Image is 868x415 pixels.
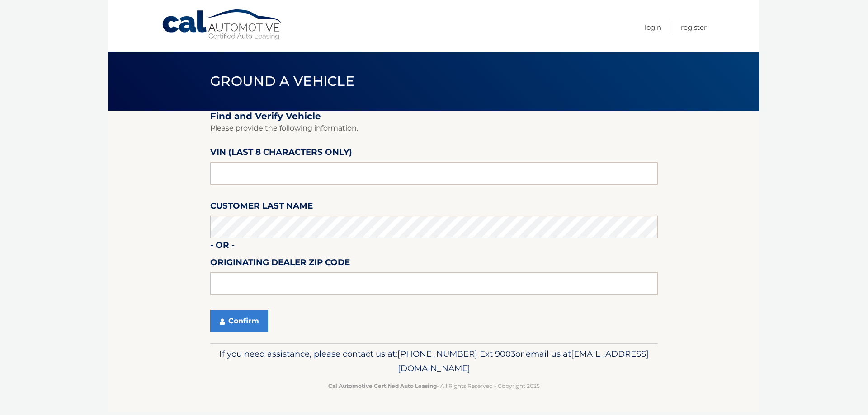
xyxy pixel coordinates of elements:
[210,199,313,216] label: Customer Last Name
[210,145,352,162] label: VIN (last 8 characters only)
[645,20,661,35] a: Login
[210,111,658,122] h2: Find and Verify Vehicle
[397,349,515,359] span: [PHONE_NUMBER] Ext 9003
[161,9,283,41] a: Cal Automotive
[210,122,658,135] p: Please provide the following information.
[210,238,235,255] label: - or -
[210,310,268,332] button: Confirm
[210,256,350,272] label: Originating Dealer Zip Code
[216,381,652,391] p: - All Rights Reserved - Copyright 2025
[681,20,707,35] a: Register
[328,382,437,389] strong: Cal Automotive Certified Auto Leasing
[210,73,354,89] span: Ground a Vehicle
[216,347,652,376] p: If you need assistance, please contact us at: or email us at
